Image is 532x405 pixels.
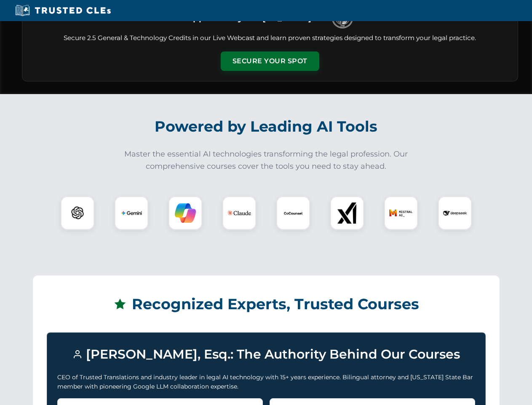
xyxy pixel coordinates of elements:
[337,202,358,224] img: xAI Logo
[119,148,414,173] p: Master the essential AI technologies transforming the legal profession. Our comprehensive courses...
[47,289,486,319] h2: Recognized Experts, Trusted Courses
[115,196,148,230] div: Gemini
[57,343,475,366] h3: [PERSON_NAME], Esq.: The Authority Behind Our Courses
[443,201,467,225] img: DeepSeek Logo
[389,201,413,225] img: Mistral AI Logo
[330,196,364,230] div: xAI
[168,196,202,230] div: Copilot
[438,196,472,230] div: DeepSeek
[61,196,94,230] div: ChatGPT
[33,112,500,141] h2: Powered by Leading AI Tools
[121,202,142,224] img: Gemini Logo
[32,33,508,43] p: Secure 2.5 General & Technology Credits in our Live Webcast and learn proven strategies designed ...
[276,196,310,230] div: CoCounsel
[13,4,113,17] img: Trusted CLEs
[221,51,319,71] button: Secure Your Spot
[222,196,256,230] div: Claude
[57,373,475,391] p: CEO of Trusted Translations and industry leader in legal AI technology with 15+ years experience....
[65,201,90,225] img: ChatGPT Logo
[227,201,251,225] img: Claude Logo
[283,202,304,224] img: CoCounsel Logo
[384,196,418,230] div: Mistral AI
[175,202,196,224] img: Copilot Logo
